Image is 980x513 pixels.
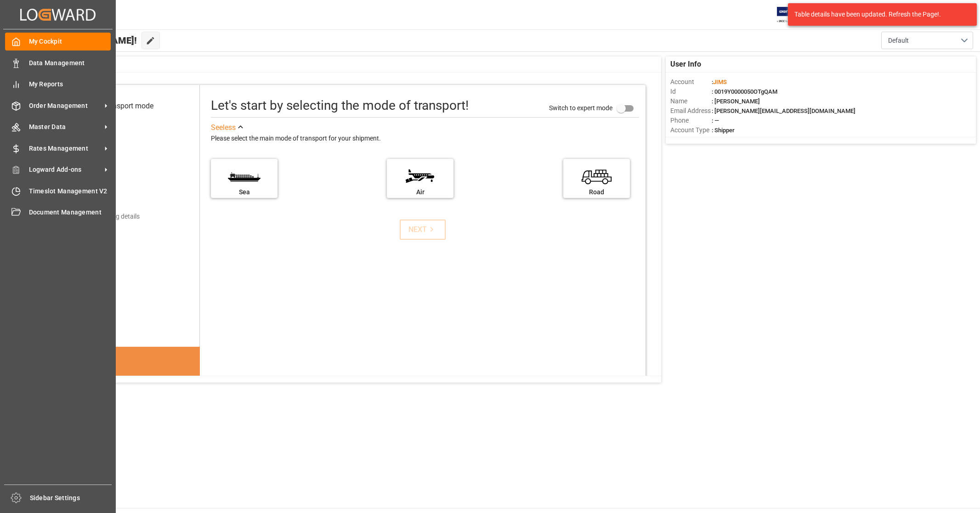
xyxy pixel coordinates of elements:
[215,187,273,197] div: Sea
[670,77,712,87] span: Account
[38,32,137,49] span: Hello [PERSON_NAME]!
[408,224,436,235] div: NEXT
[670,106,712,116] span: Email Address
[29,208,111,217] span: Document Management
[670,125,712,135] span: Account Type
[881,32,973,49] button: open menu
[670,87,712,96] span: Id
[794,10,963,19] div: Table details have been updated. Refresh the Page!.
[712,127,735,134] span: : Shipper
[888,36,909,45] span: Default
[29,37,111,46] span: My Cockpit
[5,203,111,221] a: Document Management
[211,122,236,133] div: See less
[713,79,727,85] span: JIMS
[29,79,111,89] span: My Reports
[29,58,111,68] span: Data Management
[5,33,111,51] a: My Cockpit
[549,104,612,111] span: Switch to expert mode
[211,96,469,115] div: Let's start by selecting the mode of transport!
[568,187,625,197] div: Road
[29,186,111,196] span: Timeslot Management V2
[391,187,449,197] div: Air
[211,133,639,144] div: Please select the main mode of transport for your shipment.
[712,107,855,114] span: : [PERSON_NAME][EMAIL_ADDRESS][DOMAIN_NAME]
[670,59,701,70] span: User Info
[29,122,102,132] span: Master Data
[777,7,809,23] img: Exertis%20JAM%20-%20Email%20Logo.jpg_1722504956.jpg
[30,493,112,503] span: Sidebar Settings
[400,220,446,240] button: NEXT
[712,79,727,85] span: :
[712,117,719,124] span: : —
[5,75,111,93] a: My Reports
[5,54,111,72] a: Data Management
[712,88,777,95] span: : 0019Y0000050OTgQAM
[29,101,102,111] span: Order Management
[670,116,712,125] span: Phone
[670,96,712,106] span: Name
[29,165,102,175] span: Logward Add-ons
[82,101,153,112] div: Select transport mode
[29,144,102,153] span: Rates Management
[712,98,760,105] span: : [PERSON_NAME]
[5,182,111,200] a: Timeslot Management V2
